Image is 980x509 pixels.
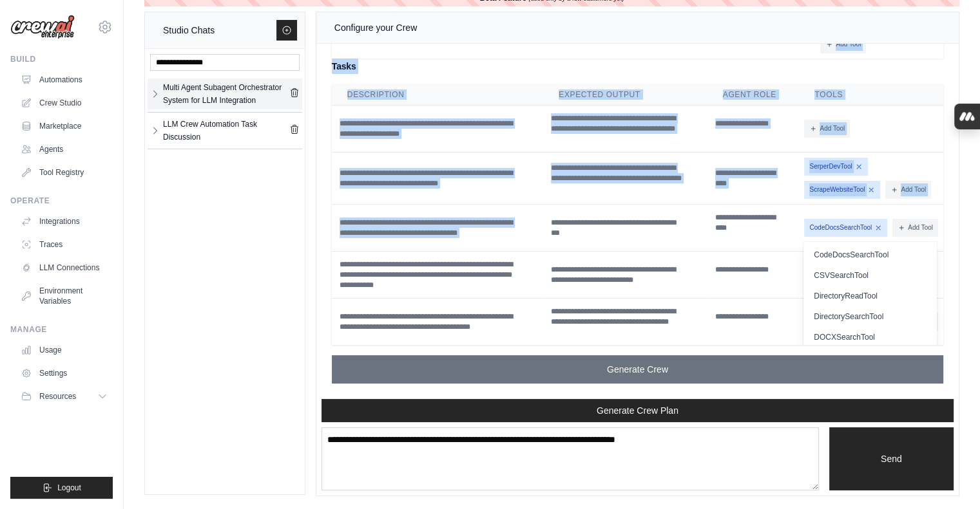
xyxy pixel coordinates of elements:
button: Generate Crew [332,355,943,384]
a: Multi Agent Subagent Orchestrator System for LLM Integration [160,81,289,107]
a: Integrations [15,211,113,232]
div: Multi Agent Subagent Orchestrator System for LLM Integration [163,81,289,107]
span: Resources [39,391,76,402]
button: DirectoryReadTool [803,286,937,306]
div: Studio Chats [163,23,215,38]
a: Traces [15,234,113,255]
iframe: Chat Widget [916,447,980,509]
button: Send [829,427,954,490]
button: DirectorySearchTool [803,306,937,327]
a: LLM Connections [15,257,113,278]
a: Usage [15,340,113,360]
th: Agent Role [707,84,800,106]
a: Settings [15,363,113,384]
button: Generate Crew Plan [322,399,954,422]
div: Manage [10,324,113,335]
button: Add Tool [885,181,931,199]
button: DOCXSearchTool [803,327,937,347]
a: Tool Registry [15,162,113,183]
button: Add Tool [892,219,938,237]
h4: Tasks [332,59,943,74]
span: ScrapeWebsiteTool [804,181,880,199]
a: Marketplace [15,116,113,136]
th: Expected Output [543,84,707,106]
button: CSVSearchTool [803,265,937,286]
a: Environment Variables [15,281,113,311]
a: Automations [15,69,113,90]
div: Operate [10,196,113,206]
th: Description [332,84,543,106]
span: Generate Crew [607,363,668,376]
button: Resources [15,386,113,407]
span: Logout [57,483,81,493]
th: Tools [799,84,943,106]
span: CodeDocsSearchTool [804,219,887,237]
button: Add Tool [804,120,850,138]
div: Build [10,54,113,64]
span: SerperDevTool [804,158,867,176]
a: Agents [15,139,113,160]
button: Logout [10,477,113,499]
div: Configure your Crew [334,20,417,35]
button: CodeDocsSearchTool [803,245,937,265]
div: LLM Crew Automation Task Discussion [163,118,289,143]
a: LLM Crew Automation Task Discussion [160,118,289,143]
img: Logo [10,15,75,39]
a: Crew Studio [15,93,113,113]
button: Add Tool [820,35,866,53]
